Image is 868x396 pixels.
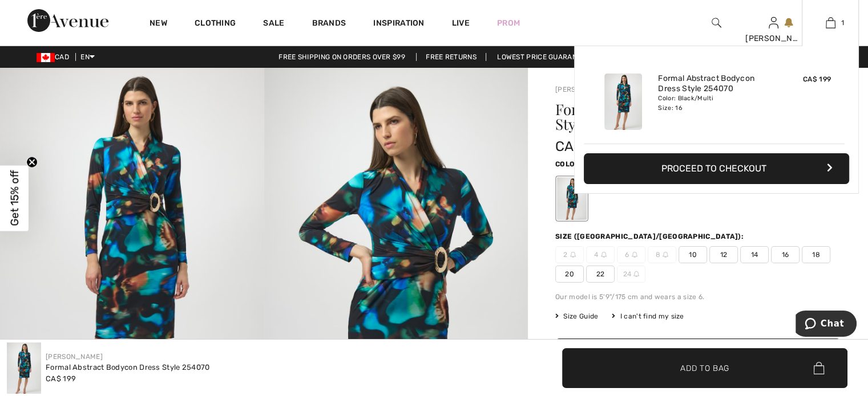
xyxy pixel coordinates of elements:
[555,85,612,93] a: [PERSON_NAME]
[46,353,103,361] a: [PERSON_NAME]
[679,246,707,263] span: 10
[570,252,576,258] img: ring-m.svg
[8,170,21,226] span: Get 15% off
[7,342,41,394] img: Formal Abstract Bodycon Dress Style 254070
[771,246,800,263] span: 16
[617,246,645,263] span: 6
[555,338,841,378] button: Add to Bag
[555,160,582,168] span: Color:
[269,53,414,61] a: Free shipping on orders over $99
[632,252,637,258] img: ring-m.svg
[826,16,835,30] img: My Bag
[150,18,167,30] a: New
[604,74,642,130] img: Formal Abstract Bodycon Dress Style 254070
[555,266,584,283] span: 20
[27,9,108,32] img: 1ère Avenue
[497,17,520,29] a: Prom
[312,18,346,30] a: Brands
[555,246,584,263] span: 2
[452,17,470,29] a: Live
[802,246,830,263] span: 18
[555,231,746,242] div: Size ([GEOGRAPHIC_DATA]/[GEOGRAPHIC_DATA]):
[80,53,95,61] span: EN
[562,348,847,388] button: Add to Bag
[555,102,793,132] h1: Formal Abstract Bodycon Dress Style 254070
[46,374,76,383] span: CA$ 199
[745,32,801,44] div: [PERSON_NAME]
[648,246,676,263] span: 8
[617,266,645,283] span: 24
[658,94,770,112] div: Color: Black/Multi Size: 16
[658,74,770,94] a: Formal Abstract Bodycon Dress Style 254070
[416,53,486,61] a: Free Returns
[37,53,74,61] span: CAD
[263,18,284,30] a: Sale
[680,362,729,374] span: Add to Bag
[37,53,55,62] img: Canadian Dollar
[373,18,424,30] span: Inspiration
[769,17,778,28] a: Sign In
[802,16,858,30] a: 1
[584,153,849,184] button: Proceed to Checkout
[663,252,668,258] img: ring-m.svg
[195,18,236,30] a: Clothing
[555,311,598,321] span: Size Guide
[586,246,615,263] span: 4
[712,16,721,30] img: search the website
[612,311,684,321] div: I can't find my size
[796,311,857,339] iframe: Opens a widget where you can chat to one of our agents
[26,156,38,168] button: Close teaser
[555,292,841,302] div: Our model is 5'9"/175 cm and wears a size 6.
[488,53,599,61] a: Lowest Price Guarantee
[601,252,607,258] img: ring-m.svg
[803,75,831,83] span: CA$ 199
[557,177,587,220] div: Black/Multi
[586,266,615,283] span: 22
[555,138,608,154] span: CA$ 199
[740,246,769,263] span: 14
[841,18,844,28] span: 1
[633,271,639,277] img: ring-m.svg
[46,362,210,373] div: Formal Abstract Bodycon Dress Style 254070
[769,16,778,30] img: My Info
[709,246,738,263] span: 12
[813,362,824,374] img: Bag.svg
